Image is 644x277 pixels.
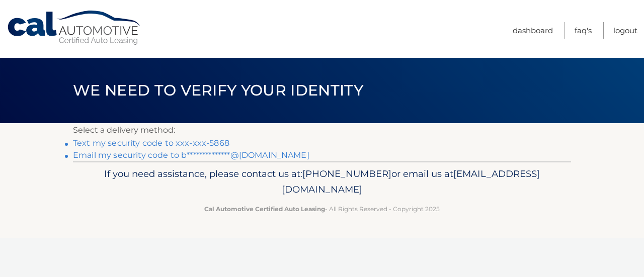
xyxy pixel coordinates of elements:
[513,22,553,39] a: Dashboard
[79,204,565,214] p: - All Rights Reserved - Copyright 2025
[79,166,565,198] p: If you need assistance, please contact us at: or email us at
[7,10,142,46] a: Cal Automotive
[302,168,391,179] span: [PHONE_NUMBER]
[204,205,325,213] strong: Cal Automotive Certified Auto Leasing
[73,123,571,137] p: Select a delivery method:
[575,22,592,39] a: FAQ's
[73,81,363,100] span: We need to verify your identity
[613,22,637,39] a: Logout
[73,138,229,148] a: Text my security code to xxx-xxx-5868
